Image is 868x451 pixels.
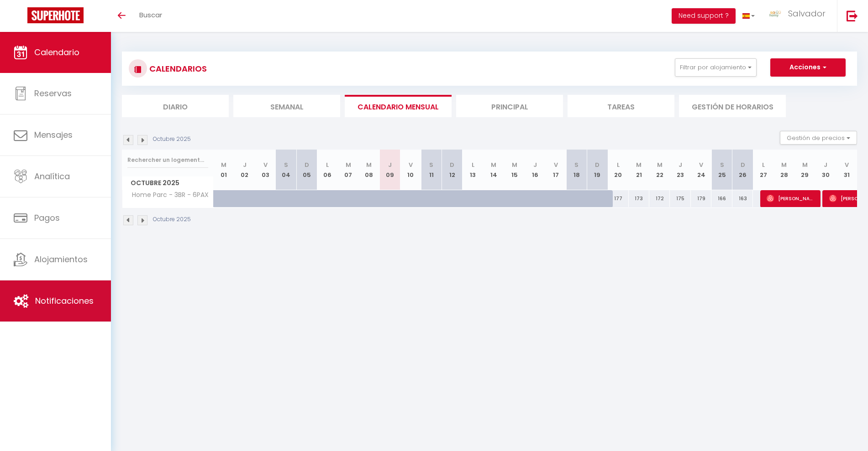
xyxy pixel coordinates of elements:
span: Buscar [139,10,162,20]
abbr: J [533,161,537,169]
abbr: M [366,161,372,169]
span: Octubre 2025 [122,176,213,190]
th: 17 [546,150,566,190]
th: 06 [317,150,338,190]
abbr: M [636,161,642,169]
th: 21 [629,150,649,190]
th: 20 [608,150,628,190]
abbr: M [491,161,496,169]
h3: CALENDARIOS [147,58,207,79]
button: Filtrar por alojamiento [675,58,757,77]
li: Diario [122,95,229,117]
abbr: D [741,161,745,169]
span: Salvador [788,8,826,19]
th: 22 [649,150,670,190]
th: 27 [753,150,773,190]
button: Need support ? [672,8,736,24]
li: Semanal [233,95,340,117]
img: Super Booking [27,7,84,23]
button: Gestión de precios [780,131,857,145]
div: 166 [711,190,732,207]
div: 173 [629,190,649,207]
th: 01 [214,150,234,190]
span: Alojamientos [34,254,88,265]
th: 30 [815,150,836,190]
th: 28 [774,150,794,190]
th: 23 [670,150,690,190]
span: Reservas [34,88,72,99]
th: 05 [296,150,317,190]
abbr: M [781,161,787,169]
abbr: S [429,161,433,169]
div: 177 [608,190,628,207]
th: 02 [234,150,255,190]
abbr: J [243,161,247,169]
th: 15 [504,150,525,190]
th: 12 [442,150,462,190]
li: Tareas [568,95,674,117]
img: ... [768,10,782,18]
span: Notificaciones [35,295,94,306]
th: 16 [525,150,545,190]
div: 172 [649,190,670,207]
button: Acciones [770,58,846,77]
th: 29 [794,150,815,190]
th: 11 [421,150,442,190]
th: 13 [463,150,483,190]
abbr: S [574,161,579,169]
th: 24 [691,150,711,190]
abbr: S [284,161,288,169]
img: logout [847,10,858,21]
th: 26 [732,150,753,190]
th: 31 [836,150,857,190]
abbr: M [657,161,663,169]
input: Rechercher un logement... [127,152,208,168]
th: 14 [483,150,504,190]
th: 08 [359,150,379,190]
div: 175 [670,190,690,207]
li: Principal [456,95,563,117]
abbr: V [263,161,268,169]
abbr: L [617,161,620,169]
abbr: M [221,161,226,169]
th: 04 [276,150,296,190]
span: Home Parc - 3BR - 6PAX [124,190,211,200]
div: 163 [732,190,753,207]
span: Calendario [34,47,79,58]
th: 03 [255,150,275,190]
abbr: L [326,161,329,169]
li: Gestión de horarios [679,95,786,117]
abbr: J [388,161,392,169]
p: Octubre 2025 [153,215,191,224]
abbr: M [346,161,351,169]
span: Mensajes [34,129,73,140]
abbr: V [845,161,849,169]
th: 10 [400,150,421,190]
abbr: V [554,161,558,169]
th: 19 [587,150,608,190]
abbr: L [762,161,765,169]
li: Calendario mensual [345,95,452,117]
abbr: M [802,161,808,169]
th: 25 [711,150,732,190]
abbr: L [472,161,474,169]
p: Octubre 2025 [153,135,191,144]
abbr: J [679,161,682,169]
abbr: M [512,161,517,169]
span: Pagos [34,212,60,223]
abbr: D [450,161,454,169]
th: 07 [338,150,358,190]
span: Analítica [34,171,70,182]
abbr: V [409,161,413,169]
div: 179 [691,190,711,207]
abbr: D [305,161,309,169]
th: 18 [566,150,587,190]
abbr: S [720,161,724,169]
span: [PERSON_NAME] [767,190,815,207]
abbr: J [824,161,827,169]
abbr: V [699,161,703,169]
abbr: D [595,161,600,169]
th: 09 [379,150,400,190]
